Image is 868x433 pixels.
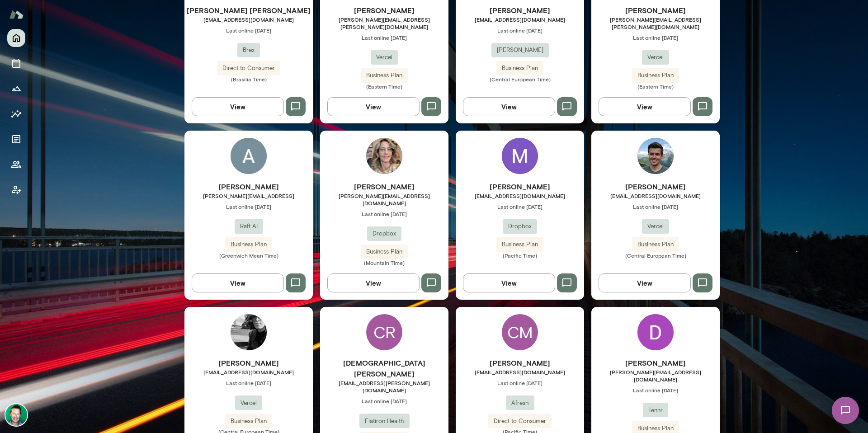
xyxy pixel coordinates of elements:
[506,399,534,408] span: Afresh
[591,34,720,41] span: Last online [DATE]
[642,53,669,62] span: Vercel
[184,181,313,192] h6: [PERSON_NAME]
[456,203,584,210] span: Last online [DATE]
[320,192,448,207] span: [PERSON_NAME][EMAIL_ADDRESS][DOMAIN_NAME]
[456,75,584,83] span: (Central European Time)
[591,368,720,383] span: [PERSON_NAME][EMAIL_ADDRESS][DOMAIN_NAME]
[591,203,720,210] span: Last online [DATE]
[371,53,398,62] span: Vercel
[599,97,691,116] button: View
[488,417,552,426] span: Direct to Consumer
[502,138,538,174] img: Mark Shuster
[7,54,25,72] button: Sessions
[7,105,25,123] button: Insights
[591,192,720,199] span: [EMAIL_ADDRESS][DOMAIN_NAME]
[184,358,313,368] h6: [PERSON_NAME]
[320,5,448,16] h6: [PERSON_NAME]
[7,181,25,199] button: Client app
[502,314,538,350] div: CM
[456,27,584,34] span: Last online [DATE]
[327,97,420,116] button: View
[192,97,284,116] button: View
[7,155,25,174] button: Members
[632,424,679,433] span: Business Plan
[225,417,272,426] span: Business Plan
[235,399,262,408] span: Vercel
[456,192,584,199] span: [EMAIL_ADDRESS][DOMAIN_NAME]
[591,386,720,394] span: Last online [DATE]
[591,16,720,30] span: [PERSON_NAME][EMAIL_ADDRESS][PERSON_NAME][DOMAIN_NAME]
[591,358,720,368] h6: [PERSON_NAME]
[456,181,584,192] h6: [PERSON_NAME]
[496,240,543,249] span: Business Plan
[591,5,720,16] h6: [PERSON_NAME]
[184,16,313,23] span: [EMAIL_ADDRESS][DOMAIN_NAME]
[184,75,313,83] span: (Brasilia Time)
[463,273,555,292] button: View
[5,404,27,426] img: Brian Lawrence
[642,222,669,231] span: Vercel
[503,222,537,231] span: Dropbox
[184,203,313,210] span: Last online [DATE]
[643,406,668,415] span: Tennr
[7,29,25,47] button: Home
[320,379,448,394] span: [EMAIL_ADDRESS][PERSON_NAME][DOMAIN_NAME]
[367,229,401,238] span: Dropbox
[184,368,313,376] span: [EMAIL_ADDRESS][DOMAIN_NAME]
[591,252,720,259] span: (Central European Time)
[320,397,448,405] span: Last online [DATE]
[231,314,267,350] img: Bel Curcio
[7,130,25,148] button: Documents
[456,16,584,23] span: [EMAIL_ADDRESS][DOMAIN_NAME]
[184,379,313,386] span: Last online [DATE]
[327,273,420,292] button: View
[231,138,267,174] img: Akarsh Khatagalli
[591,83,720,90] span: (Eastern Time)
[599,273,691,292] button: View
[456,252,584,259] span: (Pacific Time)
[591,181,720,192] h6: [PERSON_NAME]
[237,46,260,55] span: Brex
[359,417,410,426] span: Flatiron Health
[637,314,674,350] img: Daniel Guillen
[637,138,674,174] img: Chris Widmaier
[9,6,24,23] img: Mento
[361,247,408,256] span: Business Plan
[366,138,402,174] img: Barb Adams
[217,64,280,73] span: Direct to Consumer
[225,240,272,249] span: Business Plan
[192,273,284,292] button: View
[632,71,679,80] span: Business Plan
[320,210,448,217] span: Last online [DATE]
[456,5,584,16] h6: [PERSON_NAME]
[491,46,549,55] span: [PERSON_NAME]
[184,252,313,259] span: (Greenwich Mean Time)
[456,379,584,386] span: Last online [DATE]
[235,222,263,231] span: Raft AI
[463,97,555,116] button: View
[320,34,448,41] span: Last online [DATE]
[320,358,448,379] h6: [DEMOGRAPHIC_DATA][PERSON_NAME]
[184,5,313,16] h6: [PERSON_NAME] [PERSON_NAME]
[361,71,408,80] span: Business Plan
[320,16,448,30] span: [PERSON_NAME][EMAIL_ADDRESS][PERSON_NAME][DOMAIN_NAME]
[320,83,448,90] span: (Eastern Time)
[7,80,25,98] button: Growth Plan
[320,181,448,192] h6: [PERSON_NAME]
[184,192,313,199] span: [PERSON_NAME][EMAIL_ADDRESS]
[632,240,679,249] span: Business Plan
[456,368,584,376] span: [EMAIL_ADDRESS][DOMAIN_NAME]
[366,314,402,350] div: CR
[184,27,313,34] span: Last online [DATE]
[320,259,448,266] span: (Mountain Time)
[456,358,584,368] h6: [PERSON_NAME]
[496,64,543,73] span: Business Plan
